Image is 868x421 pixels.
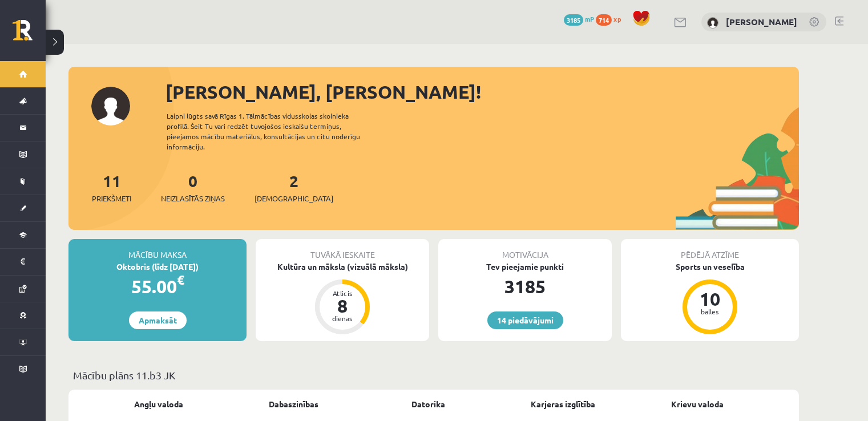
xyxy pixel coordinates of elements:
[487,311,563,329] a: 14 piedāvājumi
[165,78,799,106] div: [PERSON_NAME], [PERSON_NAME]!
[255,193,333,204] span: [DEMOGRAPHIC_DATA]
[411,398,445,410] a: Datorika
[68,239,247,261] div: Mācību maksa
[177,272,184,288] span: €
[596,14,612,26] span: 714
[621,261,799,273] div: Sports un veselība
[671,398,724,410] a: Krievu valoda
[256,261,429,336] a: Kultūra un māksla (vizuālā māksla) Atlicis 8 dienas
[68,261,247,273] div: Oktobris (līdz [DATE])
[564,14,594,23] a: 3185 mP
[621,239,799,261] div: Pēdējā atzīme
[269,398,318,410] a: Dabaszinības
[256,239,429,261] div: Tuvākā ieskaite
[325,315,360,322] div: dienas
[92,193,131,204] span: Priekšmeti
[92,171,131,204] a: 11Priekšmeti
[438,261,612,273] div: Tev pieejamie punkti
[726,16,797,27] a: [PERSON_NAME]
[325,290,360,297] div: Atlicis
[621,261,799,336] a: Sports un veselība 10 balles
[596,14,627,23] a: 714 xp
[531,398,595,410] a: Karjeras izglītība
[134,398,183,410] a: Angļu valoda
[129,311,187,329] a: Apmaksāt
[613,14,621,23] span: xp
[167,111,380,152] div: Laipni lūgts savā Rīgas 1. Tālmācības vidusskolas skolnieka profilā. Šeit Tu vari redzēt tuvojošo...
[256,261,429,273] div: Kultūra un māksla (vizuālā māksla)
[438,273,612,300] div: 3185
[707,17,718,29] img: Paula Rihaļska
[68,273,247,300] div: 55.00
[161,171,225,204] a: 0Neizlasītās ziņas
[13,20,46,48] a: Rīgas 1. Tālmācības vidusskola
[693,308,727,315] div: balles
[255,171,333,204] a: 2[DEMOGRAPHIC_DATA]
[161,193,225,204] span: Neizlasītās ziņas
[73,367,794,383] p: Mācību plāns 11.b3 JK
[564,14,583,26] span: 3185
[693,290,727,308] div: 10
[438,239,612,261] div: Motivācija
[585,14,594,23] span: mP
[325,297,360,315] div: 8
